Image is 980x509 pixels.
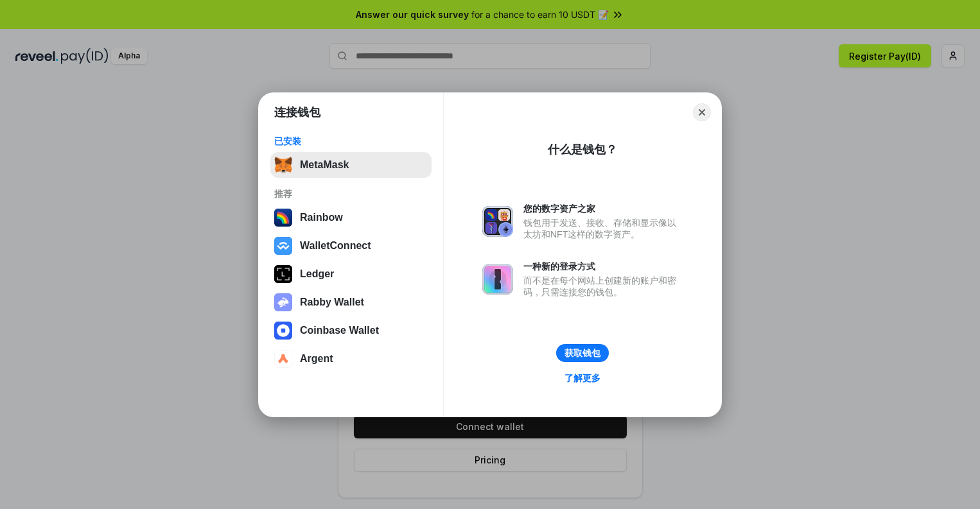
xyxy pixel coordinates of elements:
button: Argent [270,346,432,372]
div: 什么是钱包？ [548,142,617,157]
div: Rabby Wallet [300,297,364,308]
img: svg+xml,%3Csvg%20xmlns%3D%22http%3A%2F%2Fwww.w3.org%2F2000%2Fsvg%22%20fill%3D%22none%22%20viewBox... [274,293,292,311]
button: Coinbase Wallet [270,318,432,343]
button: 获取钱包 [556,344,609,362]
div: 一种新的登录方式 [523,261,683,272]
div: 推荐 [274,188,428,200]
div: 而不是在每个网站上创建新的账户和密码，只需连接您的钱包。 [523,275,683,298]
img: svg+xml,%3Csvg%20width%3D%22120%22%20height%3D%22120%22%20viewBox%3D%220%200%20120%20120%22%20fil... [274,209,292,227]
img: svg+xml,%3Csvg%20width%3D%2228%22%20height%3D%2228%22%20viewBox%3D%220%200%2028%2028%22%20fill%3D... [274,322,292,340]
div: Argent [300,353,333,365]
button: Rainbow [270,205,432,230]
div: 获取钱包 [564,347,600,359]
button: Close [693,103,711,121]
h1: 连接钱包 [274,105,320,120]
button: Ledger [270,261,432,287]
img: svg+xml,%3Csvg%20width%3D%2228%22%20height%3D%2228%22%20viewBox%3D%220%200%2028%2028%22%20fill%3D... [274,350,292,368]
div: 钱包用于发送、接收、存储和显示像以太坊和NFT这样的数字资产。 [523,217,683,240]
a: 了解更多 [557,370,608,386]
div: Rainbow [300,212,343,223]
button: Rabby Wallet [270,289,432,315]
div: 了解更多 [564,372,600,384]
img: svg+xml,%3Csvg%20width%3D%2228%22%20height%3D%2228%22%20viewBox%3D%220%200%2028%2028%22%20fill%3D... [274,237,292,255]
div: 您的数字资产之家 [523,203,683,214]
button: MetaMask [270,152,432,178]
div: WalletConnect [300,240,371,252]
div: MetaMask [300,159,349,171]
img: svg+xml,%3Csvg%20fill%3D%22none%22%20height%3D%2233%22%20viewBox%3D%220%200%2035%2033%22%20width%... [274,156,292,174]
div: Ledger [300,268,334,280]
img: svg+xml,%3Csvg%20xmlns%3D%22http%3A%2F%2Fwww.w3.org%2F2000%2Fsvg%22%20fill%3D%22none%22%20viewBox... [482,206,513,237]
div: Coinbase Wallet [300,325,379,336]
img: svg+xml,%3Csvg%20xmlns%3D%22http%3A%2F%2Fwww.w3.org%2F2000%2Fsvg%22%20fill%3D%22none%22%20viewBox... [482,264,513,295]
div: 已安装 [274,135,428,147]
button: WalletConnect [270,233,432,259]
img: svg+xml,%3Csvg%20xmlns%3D%22http%3A%2F%2Fwww.w3.org%2F2000%2Fsvg%22%20width%3D%2228%22%20height%3... [274,265,292,283]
